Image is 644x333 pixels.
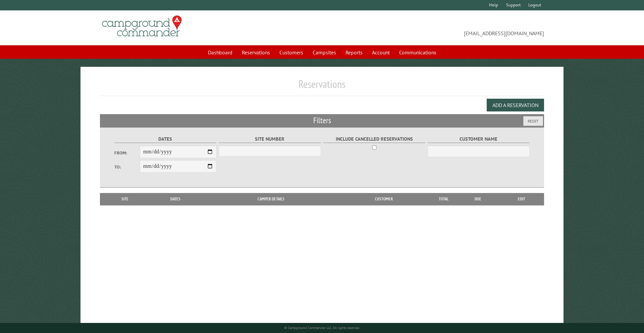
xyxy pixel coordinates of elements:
label: To: [114,164,140,170]
h2: Filters [100,114,544,127]
h1: Reservations [100,78,544,96]
button: Reset [523,116,543,126]
a: Reports [341,46,367,59]
span: [EMAIL_ADDRESS][DOMAIN_NAME] [322,18,544,37]
label: Include Cancelled Reservations [323,135,425,143]
a: Customers [275,46,307,59]
a: Dashboard [204,46,236,59]
th: Customer [338,193,430,205]
label: Customer Name [428,135,530,143]
a: Reservations [238,46,274,59]
a: Communications [395,46,440,59]
small: © Campground Commander LLC. All rights reserved. [284,326,360,330]
th: Total [430,193,457,205]
img: Campground Commander [100,13,184,39]
label: Site Number [219,135,321,143]
a: Account [368,46,394,59]
label: From: [114,150,140,156]
th: Edit [499,193,544,205]
th: Dates [147,193,204,205]
th: Site [103,193,147,205]
a: Campsites [309,46,340,59]
th: Camper Details [204,193,338,205]
label: Dates [114,135,217,143]
button: Add a Reservation [487,99,544,111]
th: Due [457,193,499,205]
